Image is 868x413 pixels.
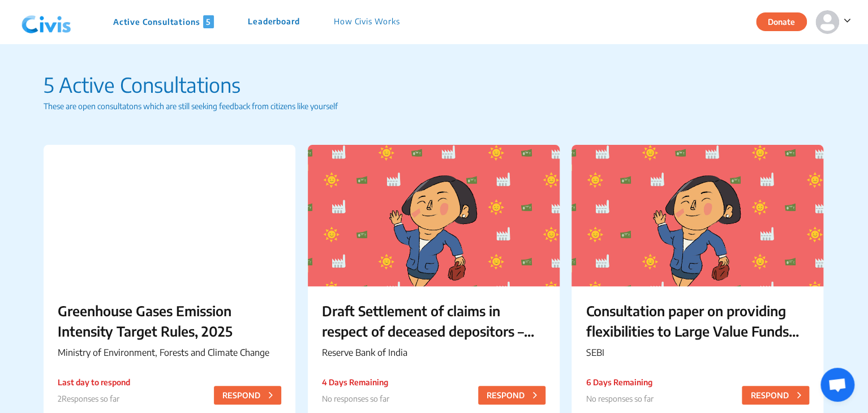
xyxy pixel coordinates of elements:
span: No responses so far [586,394,653,403]
p: 4 Days Remaining [322,376,389,388]
button: RESPOND [478,386,545,405]
p: SEBI [586,346,809,359]
a: Open chat [820,368,854,402]
span: No responses so far [322,394,389,403]
p: Reserve Bank of India [322,346,545,359]
img: navlogo.png [17,5,76,39]
p: Active Consultations [113,15,214,28]
p: 2 [58,393,130,405]
button: Donate [756,12,807,31]
p: 6 Days Remaining [586,376,653,388]
a: Donate [756,15,815,27]
p: How Civis Works [334,15,400,28]
p: Last day to respond [58,376,130,388]
span: 5 [203,15,214,28]
img: person-default.svg [815,10,839,34]
p: Consultation paper on providing flexibilities to Large Value Funds for Accredited Investors (“LVF... [586,300,809,341]
p: 5 Active Consultations [44,70,825,100]
p: Greenhouse Gases Emission Intensity Target Rules, 2025 [58,300,281,341]
p: Draft Settlement of claims in respect of deceased depositors – Simplification of Procedure [322,300,545,341]
button: RESPOND [742,386,809,405]
p: These are open consultatons which are still seeking feedback from citizens like yourself [44,100,825,112]
span: Responses so far [62,394,119,403]
p: Leaderboard [248,15,300,28]
p: Ministry of Environment, Forests and Climate Change [58,346,281,359]
button: RESPOND [214,386,281,405]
